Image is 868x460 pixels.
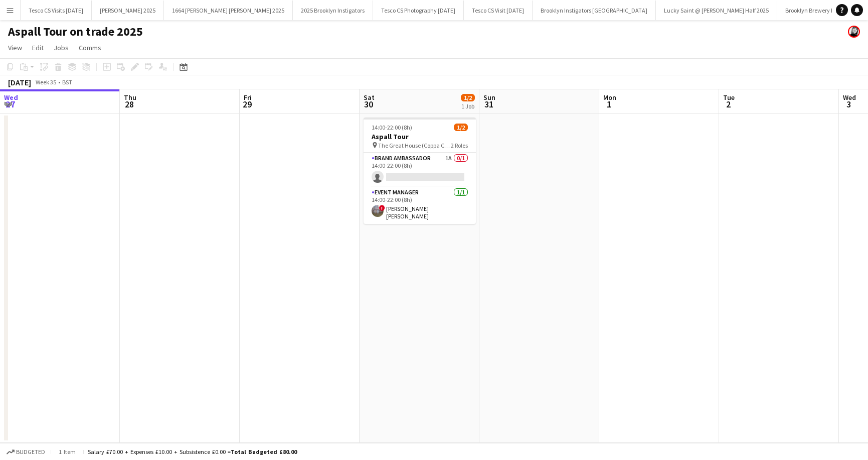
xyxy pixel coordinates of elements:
[378,142,451,149] span: The Great House (Coppa Club) RG4
[461,102,474,110] div: 1 Job
[602,98,616,110] span: 1
[843,93,856,102] span: Wed
[482,98,495,110] span: 31
[5,446,47,457] button: Budgeted
[122,98,136,110] span: 28
[464,1,533,20] button: Tesco CS Visit [DATE]
[364,132,476,141] h3: Aspall Tour
[362,98,375,110] span: 30
[79,43,101,52] span: Comms
[364,187,476,224] app-card-role: Event Manager1/114:00-22:00 (8h)![PERSON_NAME] [PERSON_NAME]
[88,448,297,455] div: Salary £70.00 + Expenses £10.00 + Subsistence £0.00 =
[372,124,412,131] span: 14:00-22:00 (8h)
[32,43,44,52] span: Edit
[244,93,252,102] span: Fri
[461,94,475,101] span: 1/2
[656,1,777,20] button: Lucky Saint @ [PERSON_NAME] Half 2025
[164,1,293,20] button: 1664 [PERSON_NAME] [PERSON_NAME] 2025
[8,77,31,87] div: [DATE]
[75,41,105,54] a: Comms
[4,41,26,54] a: View
[848,26,860,38] app-user-avatar: Janeann Ferguson
[8,24,143,39] h1: Aspall Tour on trade 2025
[55,448,79,455] span: 1 item
[722,98,735,110] span: 2
[16,448,45,455] span: Budgeted
[293,1,373,20] button: 2025 Brooklyn Instigators
[124,93,136,102] span: Thu
[62,78,72,86] div: BST
[451,142,468,149] span: 2 Roles
[231,448,297,455] span: Total Budgeted £80.00
[364,93,375,102] span: Sat
[3,98,18,110] span: 27
[364,153,476,187] app-card-role: Brand Ambassador1A0/114:00-22:00 (8h)
[454,124,468,131] span: 1/2
[8,43,22,52] span: View
[364,118,476,224] app-job-card: 14:00-22:00 (8h)1/2Aspall Tour The Great House (Coppa Club) RG42 RolesBrand Ambassador1A0/114:00-...
[4,93,18,102] span: Wed
[33,78,58,86] span: Week 35
[483,93,495,102] span: Sun
[92,1,164,20] button: [PERSON_NAME] 2025
[21,1,92,20] button: Tesco CS Visits [DATE]
[373,1,464,20] button: Tesco CS Photography [DATE]
[533,1,656,20] button: Brooklyn Instigators [GEOGRAPHIC_DATA]
[54,43,69,52] span: Jobs
[379,205,385,211] span: !
[50,41,73,54] a: Jobs
[242,98,252,110] span: 29
[723,93,735,102] span: Tue
[603,93,616,102] span: Mon
[841,98,856,110] span: 3
[28,41,48,54] a: Edit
